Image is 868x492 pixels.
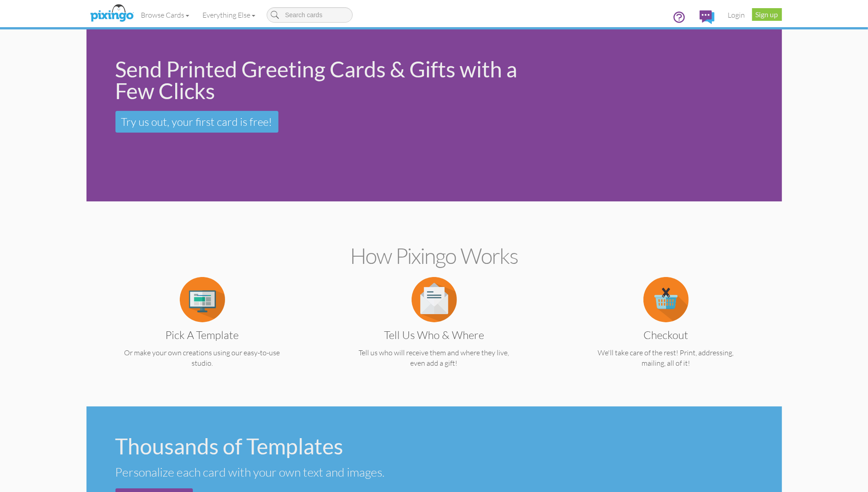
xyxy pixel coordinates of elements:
a: Try us out, your first card is free! [115,111,278,133]
a: Everything Else [196,4,262,26]
div: Send Printed Greeting Cards & Gifts with a Few Clicks [115,58,543,102]
img: comments.svg [700,10,715,24]
p: We'll take care of the rest! Print, addressing, mailing, all of it! [568,348,764,368]
a: Sign up [752,8,782,21]
div: Thousands of Templates [115,435,427,457]
a: Checkout We'll take care of the rest! Print, addressing, mailing, all of it! [568,294,764,368]
img: item.alt [412,277,457,322]
img: item.alt [180,277,225,322]
h2: How Pixingo works [102,244,766,268]
h3: Pick a Template [111,329,294,341]
a: Pick a Template Or make your own creations using our easy-to-use studio. [104,294,301,368]
img: pixingo logo [88,2,136,25]
div: Personalize each card with your own text and images. [115,464,427,479]
a: Login [721,4,752,26]
span: Try us out, your first card is free! [121,115,273,129]
p: Tell us who will receive them and where they live, even add a gift! [336,348,532,368]
h3: Checkout [575,329,758,341]
a: Browse Cards [134,4,196,26]
p: Or make your own creations using our easy-to-use studio. [104,348,301,368]
h3: Tell us Who & Where [343,329,526,341]
img: item.alt [643,277,689,322]
a: Tell us Who & Where Tell us who will receive them and where they live, even add a gift! [336,294,532,368]
input: Search cards [267,7,353,23]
